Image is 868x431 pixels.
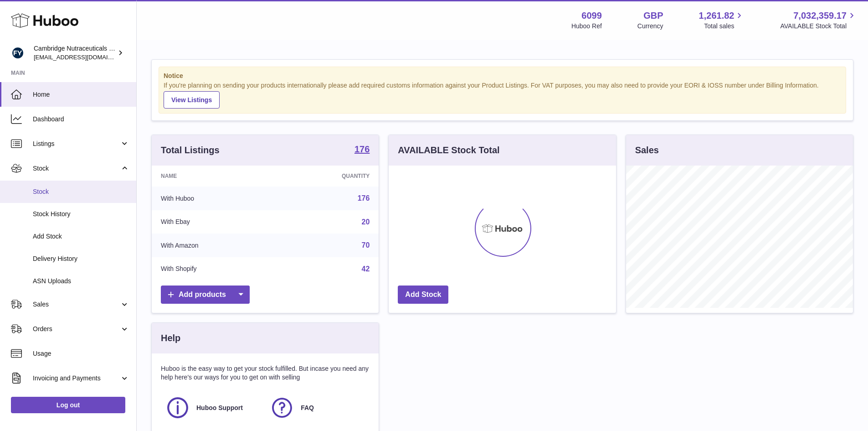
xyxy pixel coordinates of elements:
[33,140,120,148] span: Listings
[152,234,276,257] td: With Amazon
[780,22,857,31] span: AVAILABLE Stock Total
[793,10,847,22] span: 7,032,359.17
[699,10,734,22] span: 1,261.82
[398,144,499,156] h3: AVAILABLE Stock Total
[152,187,276,210] td: With Huboo
[354,145,370,154] strong: 176
[161,286,250,304] a: Add products
[161,332,180,344] h3: Help
[33,210,129,218] span: Stock History
[637,22,663,31] div: Currency
[11,46,25,60] img: huboo@camnutra.com
[33,232,129,241] span: Add Stock
[358,194,370,202] a: 176
[164,81,841,109] div: If you're planning on sending your products internationally please add required customs informati...
[33,325,120,333] span: Orders
[11,397,125,413] a: Log out
[165,395,261,420] a: Huboo Support
[33,187,129,196] span: Stock
[33,349,129,358] span: Usage
[152,257,276,281] td: With Shopify
[276,166,379,187] th: Quantity
[571,22,602,31] div: Huboo Ref
[33,164,120,173] span: Stock
[34,53,134,61] span: [EMAIL_ADDRESS][DOMAIN_NAME]
[581,10,602,22] strong: 6099
[161,364,370,382] p: Huboo is the easy way to get your stock fulfilled. But incase you need any help here's our ways f...
[34,44,116,62] div: Cambridge Nutraceuticals Ltd
[354,145,370,156] a: 176
[33,90,129,99] span: Home
[635,144,659,156] h3: Sales
[362,241,370,249] a: 70
[699,10,745,31] a: 1,261.82 Total sales
[301,404,314,412] span: FAQ
[152,210,276,234] td: With Ebay
[33,277,129,286] span: ASN Uploads
[33,254,129,263] span: Delivery History
[164,72,841,80] strong: Notice
[270,395,365,420] a: FAQ
[643,10,663,22] strong: GBP
[33,300,120,309] span: Sales
[362,265,370,273] a: 42
[161,144,220,156] h3: Total Listings
[33,115,129,124] span: Dashboard
[704,22,745,31] span: Total sales
[398,286,448,304] a: Add Stock
[33,374,120,383] span: Invoicing and Payments
[152,166,276,187] th: Name
[780,10,857,31] a: 7,032,359.17 AVAILABLE Stock Total
[164,91,220,109] a: View Listings
[196,404,243,412] span: Huboo Support
[362,218,370,226] a: 20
